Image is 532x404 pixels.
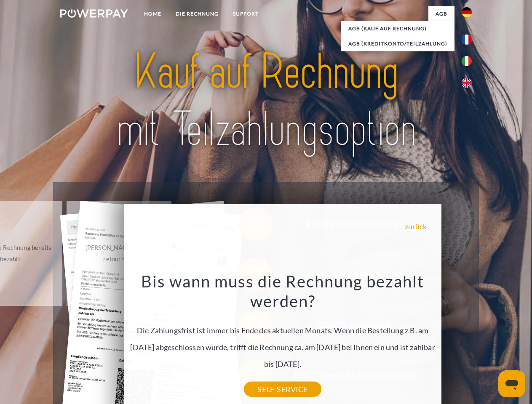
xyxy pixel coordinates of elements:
h3: Bis wann muss die Rechnung bezahlt werden? [129,271,436,311]
div: [PERSON_NAME] wurde retourniert [72,242,166,265]
img: en [462,78,472,88]
img: fr [462,35,472,45]
a: SUPPORT [226,6,266,21]
a: DIE RECHNUNG [168,6,226,21]
iframe: Schaltfläche zum Öffnen des Messaging-Fensters [498,370,525,397]
img: logo-powerpay-white.svg [60,9,128,18]
div: Die Zahlungsfrist ist immer bis Ende des aktuellen Monats. Wenn die Bestellung z.B. am [DATE] abg... [129,271,436,389]
a: AGB (Kreditkonto/Teilzahlung) [341,36,454,51]
a: agb [428,6,454,21]
a: SELF-SERVICE [244,382,321,397]
a: Home [137,6,168,21]
img: it [462,56,472,66]
a: zurück [405,223,427,230]
img: title-powerpay_de.svg [80,40,452,161]
a: AGB (Kauf auf Rechnung) [341,21,454,36]
img: de [462,7,472,17]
